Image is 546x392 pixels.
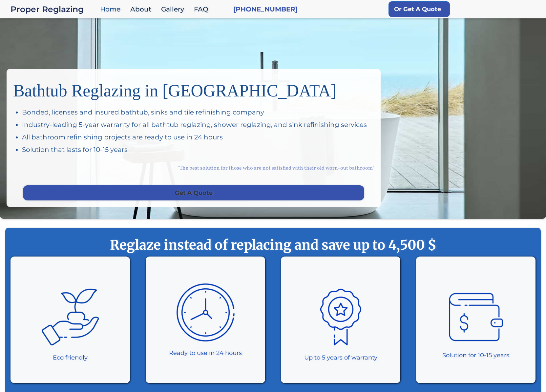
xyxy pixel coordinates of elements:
[233,5,298,14] a: [PHONE_NUMBER]
[53,353,88,362] div: Eco friendly
[13,75,374,101] h1: Bathtub Reglazing in [GEOGRAPHIC_DATA]
[23,185,364,200] a: Get A Quote
[158,2,191,16] a: Gallery
[18,237,528,253] strong: Reglaze instead of replacing and save up to 4,500 $
[13,157,374,179] div: "The best solution for those who are not satisfied with their old worn-out bathroom"
[10,5,97,14] a: home
[22,108,374,117] div: Bonded, licenses and insured bathtub, sinks and tile refinishing company
[442,351,509,360] div: Solution for 10-15 years
[22,120,374,129] div: Industry-leading 5-year warranty for all bathtub reglazing, shower reglazing, and sink refinishin...
[127,2,158,16] a: About
[388,1,450,17] a: Or Get A Quote
[22,145,374,154] div: Solution that lasts for 10-15 years
[10,5,97,14] div: Proper Reglazing
[169,348,242,367] div: Ready to use in 24 hours ‍
[304,353,377,362] div: Up to 5 years of warranty
[22,133,374,142] div: All bathroom refinishing projects are ready to use in 24 hours
[97,2,127,16] a: Home
[191,2,215,16] a: FAQ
